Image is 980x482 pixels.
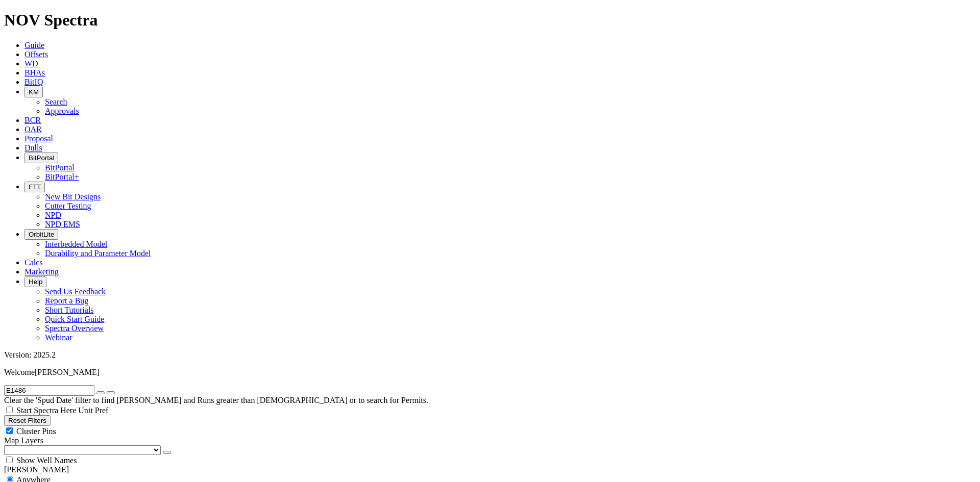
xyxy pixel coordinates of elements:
span: [PERSON_NAME] [35,368,100,376]
a: Search [45,97,67,106]
span: KM [29,88,39,96]
button: Help [24,276,46,287]
a: Proposal [24,134,53,143]
a: Marketing [24,267,59,276]
span: Cluster Pins [16,427,56,436]
button: Reset Filters [4,415,51,426]
input: Search [4,385,94,396]
a: BHAs [24,68,45,77]
span: BitPortal [29,154,54,162]
span: Map Layers [4,436,43,445]
span: FTT [29,183,41,191]
a: Offsets [24,50,48,59]
span: Unit Pref [78,406,108,415]
a: Calcs [24,258,43,267]
a: OAR [24,125,42,134]
a: BitPortal [45,163,75,172]
a: Interbedded Model [45,240,107,248]
p: Welcome [4,368,976,377]
button: KM [24,87,43,97]
a: New Bit Designs [45,192,101,201]
button: BitPortal [24,153,58,163]
a: Durability and Parameter Model [45,249,151,258]
h1: NOV Spectra [4,11,976,30]
span: Show Well Names [16,456,77,465]
button: FTT [24,182,45,192]
a: BitPortal+ [45,172,79,181]
a: BitIQ [24,78,43,86]
a: Send Us Feedback [45,287,106,296]
a: WD [24,59,38,68]
a: Webinar [45,333,72,342]
a: Guide [24,41,44,49]
a: NPD [45,211,61,219]
a: Quick Start Guide [45,315,104,323]
a: Approvals [45,107,79,115]
div: Version: 2025.2 [4,350,976,360]
a: Short Tutorials [45,306,94,314]
span: Start Spectra Here [16,406,76,415]
a: Spectra Overview [45,324,104,333]
span: Clear the 'Spud Date' filter to find [PERSON_NAME] and Runs greater than [DEMOGRAPHIC_DATA] or to... [4,396,428,404]
a: Dulls [24,143,42,152]
button: OrbitLite [24,229,58,240]
input: Start Spectra Here [6,407,13,413]
div: [PERSON_NAME] [4,465,976,474]
a: Report a Bug [45,296,88,305]
a: BCR [24,116,41,124]
span: OrbitLite [29,231,54,238]
span: Help [29,278,42,286]
a: NPD EMS [45,220,80,229]
a: Cutter Testing [45,201,91,210]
